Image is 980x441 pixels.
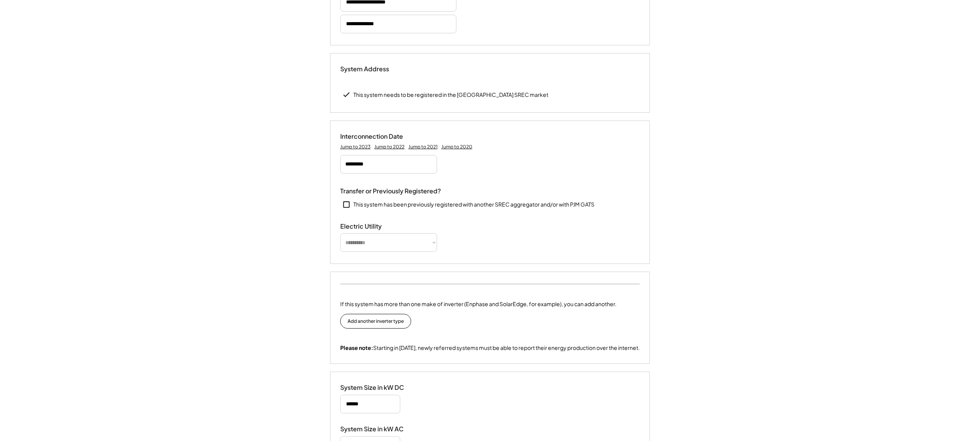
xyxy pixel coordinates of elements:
strong: Please note: [340,344,373,351]
div: This system needs to be registered in the [GEOGRAPHIC_DATA] SREC market [353,91,548,99]
div: If this system has more than one make of inverter (Enphase and SolarEdge, for example), you can a... [340,300,617,308]
div: Transfer or Previously Registered? [340,187,441,195]
div: Jump to 2022 [374,144,405,150]
button: Add another inverter type [340,314,411,329]
div: This system has been previously registered with another SREC aggregator and/or with PJM GATS [353,201,594,208]
div: System Size in kW DC [340,384,418,392]
div: System Size in kW AC [340,425,418,433]
div: Electric Utility [340,222,418,231]
div: Interconnection Date [340,133,418,141]
div: Jump to 2023 [340,144,370,150]
div: Jump to 2020 [441,144,472,150]
div: System Address [340,65,418,73]
div: Starting in [DATE], newly referred systems must be able to report their energy production over th... [340,344,640,352]
div: Jump to 2021 [408,144,437,150]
